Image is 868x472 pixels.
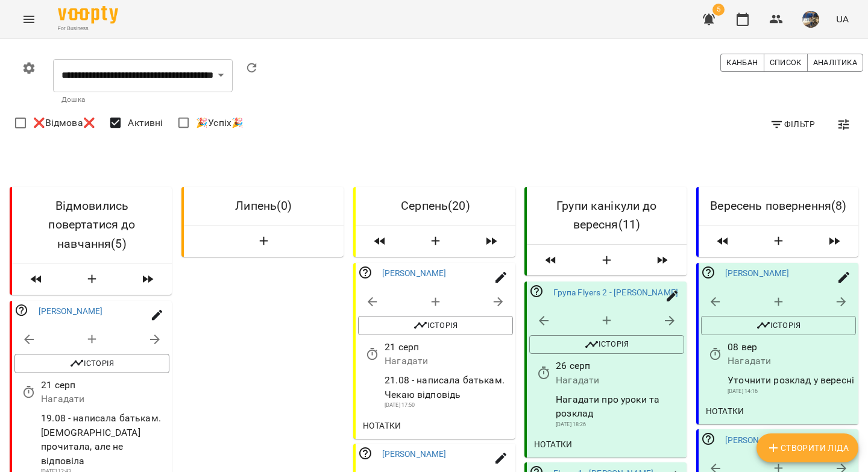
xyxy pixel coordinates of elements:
p: Нагадати [41,392,169,406]
span: Канбан [726,56,758,69]
h6: Відмовились повертатися до навчання ( 5 ) [22,197,162,253]
p: [DATE] 14:16 [728,388,856,396]
span: Нотатки [706,404,744,418]
button: Menu [14,5,43,34]
button: Нотатки [529,433,577,455]
button: Історія [14,354,169,373]
span: Пересунути лідів з колонки [532,250,570,271]
a: [PERSON_NAME] [725,268,790,278]
span: Активні [128,116,163,130]
p: 21 серп [41,377,169,392]
span: Аналітика [813,56,857,69]
button: Створити Ліда [404,230,467,252]
span: 5 [712,4,725,16]
p: [DATE] 18:26 [556,421,685,429]
p: Уточнити розклад у вересні [728,373,856,388]
span: Пересунути лідів з колонки [128,268,167,290]
p: Нагадати [728,354,856,368]
span: For Business [58,25,118,33]
p: Нагадати [385,354,513,368]
button: Канбан [720,54,764,72]
p: Нагадати [556,373,685,388]
button: Список [764,54,808,72]
span: Пересунути лідів з колонки [471,230,510,252]
h6: Серпень ( 20 ) [365,197,506,215]
p: Нагадати про уроки та розклад [556,392,685,420]
span: UA [836,13,849,25]
a: Група Flyers 2 - [PERSON_NAME] [553,288,678,297]
p: 08 вер [728,340,856,354]
img: Voopty Logo [58,6,118,24]
svg: Відповідальний співробітник не заданий [14,303,29,318]
svg: Відповідальний співробітник не заданий [358,446,373,461]
h6: Групи канікули до вересня ( 11 ) [536,197,677,234]
button: Фільтр [765,113,820,135]
span: Нотатки [534,437,573,452]
a: [PERSON_NAME] [39,306,103,316]
h6: Липень ( 0 ) [193,197,334,215]
span: Пересунути лідів з колонки [703,230,742,252]
button: Історія [701,316,856,335]
button: Нотатки [358,415,406,436]
span: Історія [364,318,507,333]
p: 26 серп [556,359,685,373]
button: Створити Ліда [60,268,124,290]
p: 19.08 - написала батькам. [DEMOGRAPHIC_DATA] прочитала, але не відповіла [41,411,169,468]
button: UA [831,8,854,30]
span: Історія [535,337,678,351]
a: [PERSON_NAME] [382,449,446,459]
span: Історія [707,318,850,333]
button: Історія [529,335,684,354]
a: [PERSON_NAME] [382,268,446,278]
img: 10df61c86029c9e6bf63d4085f455a0c.jpg [802,11,819,28]
button: Аналітика [807,54,863,72]
span: Пересунути лідів з колонки [643,250,682,271]
span: Пересунути лідів з колонки [815,230,854,252]
span: Пересунути лідів з колонки [360,230,399,252]
button: Створити Ліда [756,433,858,462]
span: Пересунути лідів з колонки [17,268,55,290]
svg: Відповідальний співробітник не заданий [529,284,544,298]
button: Історія [358,316,513,335]
span: Список [770,56,802,69]
span: Створити Ліда [766,441,849,455]
span: Нотатки [363,418,401,433]
span: Історія [20,356,163,371]
p: [DATE] 17:50 [385,401,513,410]
svg: Відповідальний співробітник не заданий [701,432,715,446]
span: 🎉Успіх🎉 [196,116,244,130]
p: Дошка [61,94,224,106]
button: Нотатки [701,400,749,422]
a: [PERSON_NAME] [725,435,790,445]
span: Фільтр [770,117,815,131]
h6: Вересень повернення ( 8 ) [708,197,849,215]
p: 21 серп [385,340,513,354]
svg: Відповідальний співробітник не заданий [701,265,715,280]
span: ❌Відмова❌ [33,116,95,130]
p: 21.08 - написала батькам. Чекаю відповідь [385,373,513,401]
button: Створити Ліда [189,230,339,252]
svg: Відповідальний співробітник не заданий [358,265,373,280]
